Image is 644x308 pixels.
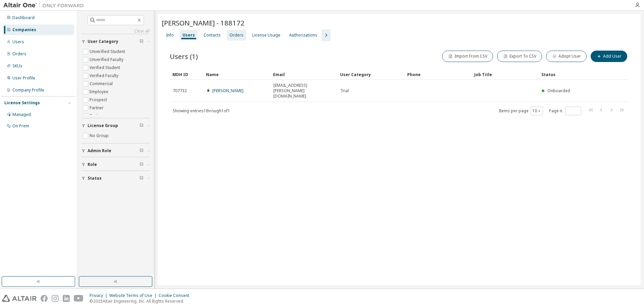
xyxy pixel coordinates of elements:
[591,51,627,62] button: Add User
[52,295,59,302] img: instagram.svg
[90,56,125,64] label: Unverified Faculty
[549,107,581,115] span: Page n.
[166,33,174,38] div: Info
[12,51,26,57] div: Orders
[212,88,244,94] a: [PERSON_NAME]
[340,88,349,94] span: Trial
[204,33,221,38] div: Contacts
[140,39,144,44] span: Clear filter
[206,69,268,80] div: Name
[2,295,37,302] img: altair_logo.svg
[74,295,84,302] img: youtube.svg
[109,293,159,298] div: Website Terms of Use
[90,48,126,56] label: Unverified Student
[3,2,87,9] img: Altair One
[82,143,150,158] button: Admin Role
[12,27,36,33] div: Companies
[140,148,144,153] span: Clear filter
[12,123,29,129] div: On Prem
[547,88,570,94] span: Onboarded
[289,33,317,38] div: Authorizations
[12,63,22,69] div: SKUs
[82,157,150,172] button: Role
[252,33,280,38] div: License Usage
[532,108,541,114] button: 10
[12,87,44,93] div: Company Profile
[88,148,111,153] span: Admin Role
[4,100,40,106] div: License Settings
[88,39,118,44] span: User Category
[182,33,195,38] div: Users
[90,293,109,298] div: Privacy
[173,108,230,114] span: Showing entries 1 through 1 of 1
[407,69,469,80] div: Phone
[88,162,97,167] span: Role
[229,33,244,38] div: Orders
[12,15,35,20] div: Dashboard
[273,69,335,80] div: Email
[90,112,99,120] label: Trial
[90,104,105,112] label: Partner
[159,293,193,298] div: Cookie Consent
[88,123,118,128] span: License Group
[12,75,35,81] div: User Profile
[140,162,144,167] span: Clear filter
[90,80,114,88] label: Commercial
[12,39,24,45] div: Users
[546,51,587,62] button: Adopt User
[41,295,48,302] img: facebook.svg
[90,72,120,80] label: Verified Faculty
[474,69,536,80] div: Job Title
[88,176,102,181] span: Status
[90,88,110,96] label: Employee
[12,112,31,117] div: Managed
[140,176,144,181] span: Clear filter
[170,52,198,61] span: Users (1)
[173,88,187,94] span: 707732
[82,28,150,34] a: Clear all
[63,295,70,302] img: linkedin.svg
[541,69,590,80] div: Status
[140,123,144,128] span: Clear filter
[499,107,543,115] span: Items per page
[90,96,108,104] label: Prospect
[340,69,402,80] div: User Category
[90,64,121,72] label: Verified Student
[273,83,334,99] span: [EMAIL_ADDRESS][PERSON_NAME][DOMAIN_NAME]
[172,69,201,80] div: MDH ID
[90,298,193,304] p: © 2025 Altair Engineering, Inc. All Rights Reserved.
[162,18,245,27] span: [PERSON_NAME] - 188172
[442,51,493,62] button: Import From CSV
[90,132,110,140] label: No Group
[497,51,542,62] button: Export To CSV
[82,171,150,186] button: Status
[82,118,150,133] button: License Group
[82,34,150,49] button: User Category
